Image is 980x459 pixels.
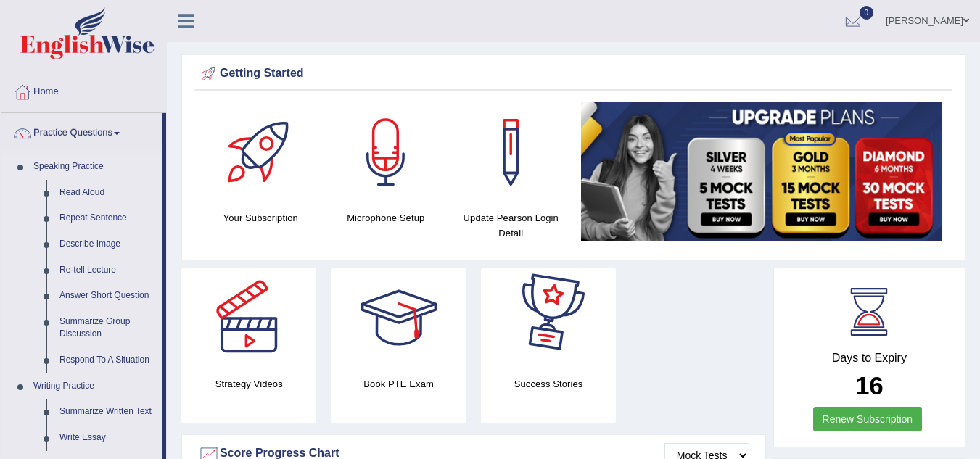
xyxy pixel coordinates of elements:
a: Speaking Practice [27,154,162,180]
h4: Your Subscription [205,210,316,226]
h4: Success Stories [481,376,616,392]
span: 0 [860,6,874,20]
a: Answer Short Question [53,283,162,309]
a: Describe Image [53,231,162,257]
a: Read Aloud [53,180,162,206]
img: small5.jpg [581,102,942,241]
h4: Days to Expiry [790,352,949,365]
a: Summarize Written Text [53,399,162,425]
a: Writing Practice [27,373,162,400]
h4: Microphone Setup [331,210,442,226]
div: Getting Started [198,63,949,85]
a: Summarize Group Discussion [53,309,162,347]
a: Repeat Sentence [53,205,162,231]
h4: Book PTE Exam [331,376,466,392]
h4: Update Pearson Login Detail [456,210,567,241]
a: Respond To A Situation [53,347,162,373]
a: Home [1,72,166,108]
a: Re-tell Lecture [53,257,162,284]
b: 16 [855,371,884,400]
a: Renew Subscription [813,407,923,431]
a: Practice Questions [1,113,162,149]
a: Write Essay [53,425,162,451]
h4: Strategy Videos [181,376,316,392]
